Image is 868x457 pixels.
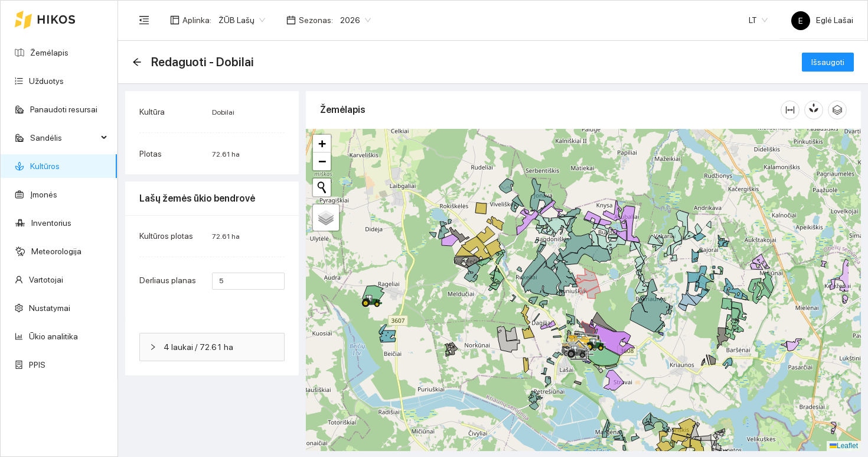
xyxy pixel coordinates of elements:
a: Zoom in [313,135,331,153]
a: Žemėlapis [30,48,68,57]
span: 4 laukai / 72.61 ha [164,341,275,354]
span: menu-fold [139,15,149,25]
button: Initiate a new search [313,179,331,196]
span: Kultūros plotas [139,231,193,241]
span: Derliaus planas [139,276,196,285]
span: Dobilai [212,108,234,116]
span: Redaguoti - Dobilai [151,53,254,72]
a: Inventorius [31,218,71,228]
button: column-width [781,101,800,119]
input: Įveskite t/Ha [212,273,285,290]
a: Zoom out [313,153,331,170]
a: Įmonės [30,190,57,199]
span: Sezonas : [299,14,333,27]
span: − [318,154,326,168]
span: 72.61 ha [212,232,240,241]
div: Lašų žemės ūkio bendrovė [139,181,285,215]
span: layout [170,15,180,25]
a: Leaflet [830,442,858,450]
span: LT [749,11,768,29]
a: Layers [313,205,339,231]
a: Vartotojai [29,275,63,284]
span: Aplinka : [182,14,211,27]
span: arrow-left [132,57,142,67]
span: Kultūra [139,107,165,116]
span: ŽŪB Lašų [218,11,265,29]
a: Ūkio analitika [29,332,78,341]
span: 2026 [340,11,371,29]
span: 72.61 ha [212,150,240,158]
a: Kultūros [30,161,60,171]
div: 4 laukai / 72.61 ha [140,333,284,361]
span: Sandėlis [30,126,97,150]
span: E [798,11,803,30]
span: right [149,343,156,351]
button: Išsaugoti [802,53,854,72]
a: Panaudoti resursai [30,105,97,114]
div: Atgal [132,57,142,67]
span: Eglė Lašai [791,15,853,25]
span: column-width [781,105,799,115]
a: Meteorologija [31,247,81,256]
button: menu-fold [132,8,156,32]
span: calendar [286,15,296,25]
div: Žemėlapis [320,93,781,127]
a: Užduotys [29,76,64,86]
span: Plotas [139,149,162,158]
span: Išsaugoti [811,56,844,69]
span: + [318,136,326,151]
a: PPIS [29,360,45,370]
a: Nustatymai [29,303,70,313]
